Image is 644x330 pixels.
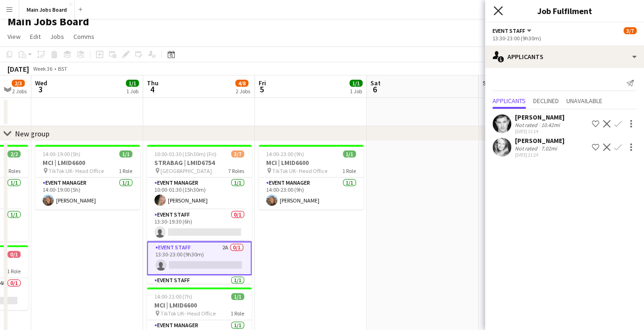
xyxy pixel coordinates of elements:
div: 2 Jobs [236,88,250,95]
a: Comms [70,30,98,43]
app-card-role: Event Staff0/113:30-19:30 (6h) [147,210,252,241]
span: 7 Roles [228,167,244,174]
span: TikTok UK- Head Office [49,167,104,174]
span: 3/7 [231,150,244,157]
span: Declined [533,97,559,104]
span: 7 [481,84,493,95]
h3: MCI | LMID6600 [259,158,363,167]
span: 5 [257,84,266,95]
div: Applicants [485,45,644,68]
button: Event Staff [492,27,533,34]
span: 3/7 [623,27,637,34]
span: Sun [482,79,493,87]
span: 1/1 [126,80,139,87]
div: [DATE] [7,64,29,74]
div: 13:30-23:00 (9h30m) [492,35,637,42]
div: 10.42mi [539,121,562,128]
span: 14:00-23:00 (9h) [266,150,304,157]
span: 1 Role [119,167,132,174]
span: 1/1 [349,80,362,87]
app-job-card: 14:00-19:00 (5h)1/1MCI | LMID6600 TikTok UK- Head Office1 RoleEvent Manager1/114:00-19:00 (5h)[PE... [35,145,140,210]
span: Unavailable [566,97,602,104]
app-card-role: Event Staff2A0/113:30-23:00 (9h30m) [147,241,252,275]
span: 14:00-19:00 (5h) [43,150,80,157]
div: 2 Jobs [12,88,27,95]
span: TikTok UK- Head Office [272,167,327,174]
app-card-role: Event Manager1/110:00-01:30 (15h30m)[PERSON_NAME] [147,178,252,210]
span: Comms [73,32,94,41]
span: Edit [30,32,41,41]
div: Not rated [515,121,539,128]
app-job-card: 10:00-01:30 (15h30m) (Fri)3/7STRABAG | LMID6754 [GEOGRAPHIC_DATA]7 RolesEvent Manager1/110:00-01:... [147,145,252,284]
span: 1/1 [119,150,132,157]
h3: MCI | LMID6600 [35,158,140,167]
span: 14:00-21:00 (7h) [154,293,192,300]
span: Fri [259,79,266,87]
span: [GEOGRAPHIC_DATA] [160,167,212,174]
span: 1 Role [231,310,244,317]
div: 1 Job [350,88,362,95]
span: 6 [369,84,381,95]
div: BST [58,65,67,72]
span: 3 [34,84,47,95]
app-card-role: Event Manager1/114:00-19:00 (5h)[PERSON_NAME] [35,178,140,210]
span: 2/2 [7,150,21,157]
app-job-card: 14:00-23:00 (9h)1/1MCI | LMID6600 TikTok UK- Head Office1 RoleEvent Manager1/114:00-23:00 (9h)[PE... [259,145,363,210]
app-card-role: Event Staff1/1 [147,275,252,307]
span: Week 36 [31,65,54,72]
div: New group [15,129,50,138]
div: 1 Job [126,88,138,95]
span: 2 Roles [5,167,21,174]
h3: MCI | LMID6600 [147,301,252,309]
div: Not rated [515,145,539,152]
h1: Main Jobs Board [7,15,89,29]
span: 2/3 [12,80,25,87]
span: Event Staff [492,27,525,34]
app-card-role: Event Manager1/114:00-23:00 (9h)[PERSON_NAME] [259,178,363,210]
span: 4 [145,84,159,95]
span: 1/1 [343,150,356,157]
span: 10:00-01:30 (15h30m) (Fri) [154,150,217,157]
span: 1 Role [7,268,21,275]
span: Wed [35,79,47,87]
span: View [7,32,21,41]
span: Thu [147,79,159,87]
span: 1 Role [342,167,356,174]
span: Jobs [50,32,64,41]
div: [DATE] 21:24 [515,152,564,158]
h3: STRABAG | LMID6754 [147,158,252,167]
span: 0/1 [7,251,21,258]
span: Applicants [492,97,526,104]
a: Jobs [46,30,68,43]
span: TikTok UK- Head Office [160,310,216,317]
div: [DATE] 13:14 [515,128,564,135]
span: Sat [370,79,381,87]
button: Main Jobs Board [19,0,75,19]
span: 4/8 [235,80,248,87]
div: [PERSON_NAME] [515,136,564,145]
div: [PERSON_NAME] [515,113,564,121]
a: Edit [26,30,44,43]
span: 1/1 [231,293,244,300]
a: View [4,30,24,43]
h3: Job Fulfilment [485,5,644,17]
div: 7.02mi [539,145,559,152]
